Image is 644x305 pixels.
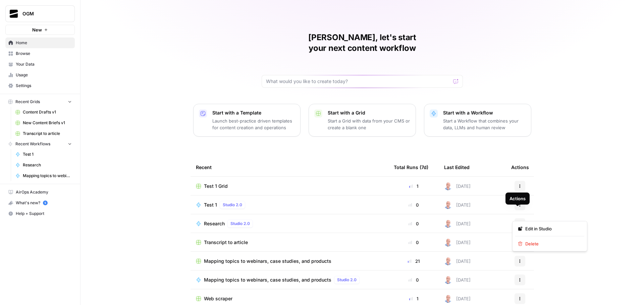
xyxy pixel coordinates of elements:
span: Transcript to article [204,239,248,246]
span: New [32,26,42,33]
a: Browse [5,48,75,59]
span: Test 1 Grid [204,183,228,189]
a: ResearchStudio 2.0 [196,220,383,228]
img: 4tx75zylyv1pt3lh6v9ok7bbf875 [444,220,452,228]
a: Test 1 [12,149,75,160]
a: AirOps Academy [5,187,75,198]
a: Test 1Studio 2.0 [196,201,383,209]
span: Home [16,40,72,46]
button: Start with a WorkflowStart a Workflow that combines your data, LLMs and human review [424,104,531,137]
button: Recent Workflows [5,139,75,149]
span: Recent Workflows [15,141,50,147]
a: Transcript to article [12,128,75,139]
span: Test 1 [23,151,72,157]
div: [DATE] [444,220,471,228]
span: Content Drafts v1 [23,109,72,115]
div: 0 [394,239,433,246]
button: What's new? 5 [5,198,75,208]
img: 4tx75zylyv1pt3lh6v9ok7bbf875 [444,201,452,209]
text: 5 [44,201,46,205]
span: New Content Briefs v1 [23,120,72,126]
span: Help + Support [16,211,72,217]
span: Transcript to article [23,131,72,137]
span: Studio 2.0 [223,202,242,208]
p: Launch best-practice driven templates for content creation and operations [212,118,295,131]
div: Total Runs (7d) [394,158,428,176]
a: Transcript to article [196,239,383,246]
span: Studio 2.0 [230,221,250,227]
div: 0 [394,277,433,283]
span: Research [23,162,72,168]
div: Recent [196,158,383,176]
span: Browse [16,51,72,57]
div: What's new? [6,198,74,208]
div: Last Edited [444,158,470,176]
div: 0 [394,220,433,227]
img: 4tx75zylyv1pt3lh6v9ok7bbf875 [444,276,452,284]
button: Recent Grids [5,97,75,107]
span: Studio 2.0 [337,277,357,283]
a: Content Drafts v1 [12,107,75,118]
img: 4tx75zylyv1pt3lh6v9ok7bbf875 [444,295,452,303]
button: Start with a TemplateLaunch best-practice driven templates for content creation and operations [193,104,301,137]
a: Mapping topics to webinars, case studies, and productsStudio 2.0 [196,276,383,284]
div: [DATE] [444,238,471,246]
span: Mapping topics to webinars, case studies, and products [204,258,331,264]
span: Web scraper [204,295,232,302]
span: Delete [525,240,579,247]
a: Usage [5,70,75,80]
div: 0 [394,202,433,208]
div: [DATE] [444,276,471,284]
a: Web scraper [196,295,383,302]
div: 1 [394,295,433,302]
span: Mapping topics to webinars, case studies, and products [23,173,72,179]
h1: [PERSON_NAME], let's start your next content workflow [262,32,463,54]
span: Mapping topics to webinars, case studies, and products [204,277,331,283]
a: Home [5,37,75,48]
a: Settings [5,80,75,91]
div: 1 [394,183,433,189]
p: Start with a Grid [328,109,410,116]
img: 4tx75zylyv1pt3lh6v9ok7bbf875 [444,182,452,190]
a: Research [12,160,75,170]
span: Research [204,220,225,227]
div: [DATE] [444,295,471,303]
span: Test 1 [204,202,217,208]
button: Help + Support [5,208,75,219]
span: AirOps Academy [16,189,72,195]
span: Usage [16,72,72,78]
p: Start with a Workflow [443,109,526,116]
div: [DATE] [444,257,471,265]
a: 5 [43,201,48,205]
a: Mapping topics to webinars, case studies, and products [12,170,75,181]
img: OGM Logo [8,8,20,20]
input: What would you like to create today? [266,78,450,85]
button: Workspace: OGM [5,5,75,22]
img: 4tx75zylyv1pt3lh6v9ok7bbf875 [444,238,452,246]
a: Your Data [5,59,75,70]
span: Your Data [16,61,72,67]
a: Test 1 Grid [196,183,383,189]
button: New [5,25,75,35]
p: Start a Grid with data from your CMS or create a blank one [328,118,410,131]
span: OGM [22,10,63,17]
div: 21 [394,258,433,264]
div: [DATE] [444,182,471,190]
a: Mapping topics to webinars, case studies, and products [196,258,383,264]
div: [DATE] [444,201,471,209]
p: Start with a Template [212,109,295,116]
span: Recent Grids [15,99,40,105]
img: 4tx75zylyv1pt3lh6v9ok7bbf875 [444,257,452,265]
span: Settings [16,83,72,89]
span: Edit in Studio [525,225,579,232]
button: Start with a GridStart a Grid with data from your CMS or create a blank one [309,104,416,137]
p: Start a Workflow that combines your data, LLMs and human review [443,118,526,131]
div: Actions [511,158,529,176]
a: New Content Briefs v1 [12,118,75,128]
